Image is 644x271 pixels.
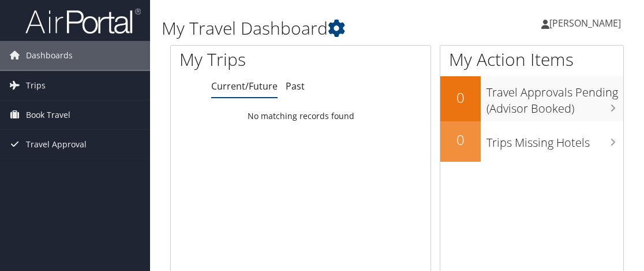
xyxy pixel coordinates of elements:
a: Past [286,80,305,92]
span: [PERSON_NAME] [549,17,621,29]
h1: My Travel Dashboard [162,16,475,40]
h1: My Trips [179,47,314,72]
img: airportal-logo.png [25,8,141,35]
span: Book Travel [26,101,70,129]
h3: Trips Missing Hotels [486,129,623,151]
span: Trips [26,71,46,100]
a: 0Travel Approvals Pending (Advisor Booked) [440,76,623,121]
h1: My Action Items [440,47,623,72]
h2: 0 [440,130,481,150]
h2: 0 [440,88,481,107]
span: Travel Approval [26,130,87,159]
span: Dashboards [26,41,73,70]
a: 0Trips Missing Hotels [440,121,623,162]
a: [PERSON_NAME] [541,6,632,40]
td: No matching records found [171,106,430,127]
a: Current/Future [211,80,278,92]
h3: Travel Approvals Pending (Advisor Booked) [486,79,623,117]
